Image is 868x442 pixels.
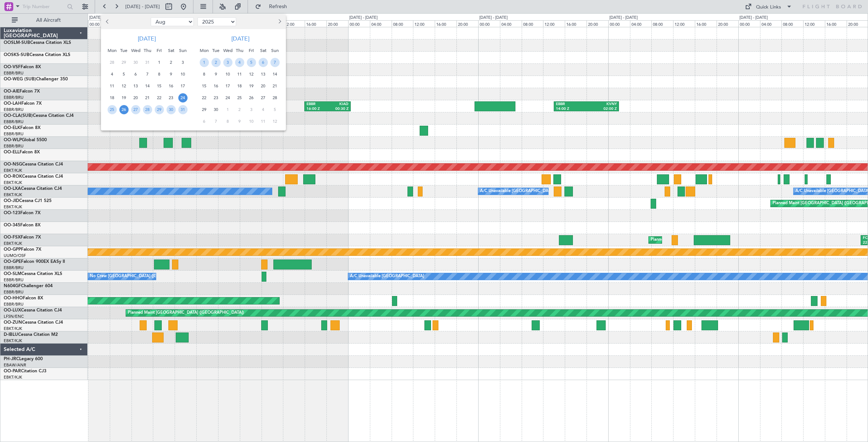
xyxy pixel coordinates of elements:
[211,81,221,91] span: 16
[106,80,118,92] div: 11-8-2025
[143,81,152,91] span: 14
[198,115,210,127] div: 6-10-2025
[210,80,222,92] div: 16-9-2025
[222,80,234,92] div: 17-9-2025
[143,105,152,114] span: 28
[130,80,141,92] div: 13-8-2025
[210,104,222,115] div: 30-9-2025
[247,93,256,102] span: 26
[141,68,153,80] div: 7-8-2025
[223,58,232,67] span: 3
[165,45,177,56] div: Sat
[269,80,281,92] div: 21-9-2025
[106,68,118,80] div: 4-8-2025
[234,92,245,104] div: 25-9-2025
[178,58,188,67] span: 3
[153,68,165,80] div: 8-8-2025
[198,92,210,104] div: 22-9-2025
[245,68,257,80] div: 12-9-2025
[130,45,141,56] div: Wed
[131,105,140,114] span: 27
[270,81,280,91] span: 21
[131,58,140,67] span: 30
[198,104,210,115] div: 29-9-2025
[257,56,269,68] div: 6-9-2025
[118,92,130,104] div: 19-8-2025
[104,16,112,28] button: Previous month
[257,92,269,104] div: 27-9-2025
[119,93,129,102] span: 19
[234,80,245,92] div: 18-9-2025
[130,104,141,115] div: 27-8-2025
[245,80,257,92] div: 19-9-2025
[153,104,165,115] div: 29-8-2025
[130,92,141,104] div: 20-8-2025
[223,93,232,102] span: 24
[106,56,118,68] div: 28-7-2025
[167,93,176,102] span: 23
[234,104,245,115] div: 2-10-2025
[247,70,256,79] span: 12
[234,56,245,68] div: 4-9-2025
[259,81,268,91] span: 20
[141,45,153,56] div: Thu
[131,81,140,91] span: 13
[108,58,117,67] span: 28
[257,104,269,115] div: 4-10-2025
[153,80,165,92] div: 15-8-2025
[200,117,209,126] span: 6
[257,45,269,56] div: Sat
[165,92,177,104] div: 23-8-2025
[275,16,283,28] button: Next month
[167,58,176,67] span: 2
[259,58,268,67] span: 6
[269,115,281,127] div: 12-10-2025
[257,68,269,80] div: 13-9-2025
[222,104,234,115] div: 1-10-2025
[235,70,244,79] span: 11
[245,92,257,104] div: 26-9-2025
[235,105,244,114] span: 2
[222,68,234,80] div: 10-9-2025
[106,92,118,104] div: 18-8-2025
[270,105,280,114] span: 5
[118,56,130,68] div: 29-7-2025
[269,104,281,115] div: 5-10-2025
[257,80,269,92] div: 20-9-2025
[178,93,188,102] span: 24
[235,93,244,102] span: 25
[198,56,210,68] div: 1-9-2025
[200,81,209,91] span: 15
[269,56,281,68] div: 7-9-2025
[222,92,234,104] div: 24-9-2025
[200,93,209,102] span: 22
[235,58,244,67] span: 4
[235,81,244,91] span: 18
[245,56,257,68] div: 5-9-2025
[141,80,153,92] div: 14-8-2025
[131,70,140,79] span: 6
[198,80,210,92] div: 15-9-2025
[155,81,164,91] span: 15
[269,92,281,104] div: 28-9-2025
[210,68,222,80] div: 9-9-2025
[153,45,165,56] div: Fri
[211,93,221,102] span: 23
[200,105,209,114] span: 29
[143,58,152,67] span: 31
[165,104,177,115] div: 30-8-2025
[269,68,281,80] div: 14-9-2025
[210,45,222,56] div: Tue
[167,81,176,91] span: 16
[119,81,129,91] span: 12
[270,93,280,102] span: 28
[247,105,256,114] span: 3
[222,115,234,127] div: 8-10-2025
[234,45,245,56] div: Thu
[131,93,140,102] span: 20
[177,56,189,68] div: 3-8-2025
[108,93,117,102] span: 18
[118,80,130,92] div: 12-8-2025
[153,92,165,104] div: 22-8-2025
[143,93,152,102] span: 21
